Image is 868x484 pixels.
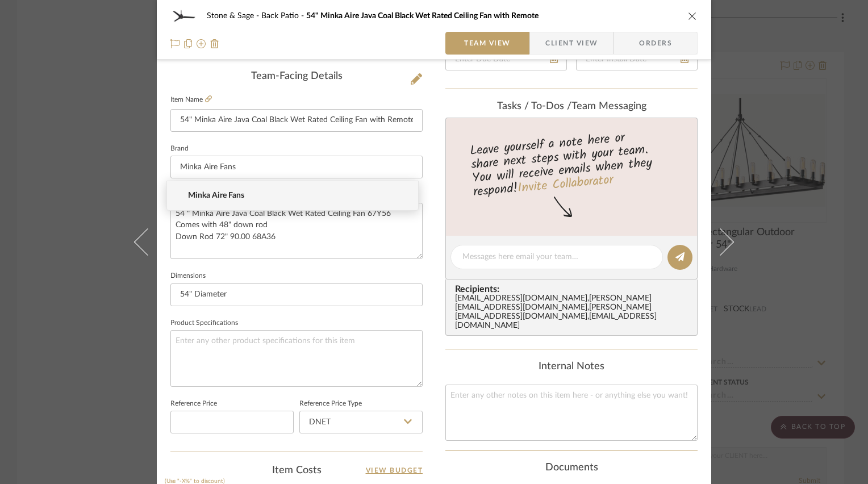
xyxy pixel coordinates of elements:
span: Minka Aire Fans [188,191,406,201]
label: Product Specifications [170,320,238,326]
label: Item Name [170,95,212,105]
span: Recipients: [455,284,692,294]
div: Item Costs [170,464,423,477]
img: 7a011a1f-6fe7-4d95-875f-14a91cfd3861_48x40.jpg [170,5,198,27]
div: team Messaging [445,101,698,113]
span: Orders [627,32,685,55]
a: Invite Collaborator [517,170,614,199]
span: Back Patio [261,12,306,20]
input: Enter Brand [170,156,423,178]
span: Tasks / To-Dos / [497,101,571,111]
span: 54" Minka Aire Java Coal Black Wet Rated Ceiling Fan with Remote [306,12,539,20]
div: Documents [445,462,698,474]
span: Client View [545,32,598,55]
label: Reference Price Type [299,401,362,407]
div: [EMAIL_ADDRESS][DOMAIN_NAME] , [PERSON_NAME][EMAIL_ADDRESS][DOMAIN_NAME] , [PERSON_NAME][EMAIL_AD... [455,294,692,331]
div: Leave yourself a note here or share next steps with your team. You will receive emails when they ... [444,126,699,202]
label: Brand [170,146,189,152]
span: Team View [464,32,511,55]
span: Stone & Sage [207,12,261,20]
label: Dimensions [170,273,206,279]
img: Remove from project [210,39,219,48]
label: Reference Price [170,401,217,407]
input: Enter the dimensions of this item [170,283,423,306]
div: Team-Facing Details [170,70,423,83]
a: View Budget [366,464,423,477]
div: Internal Notes [445,361,698,373]
input: Enter Item Name [170,109,423,132]
button: close [687,11,698,21]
